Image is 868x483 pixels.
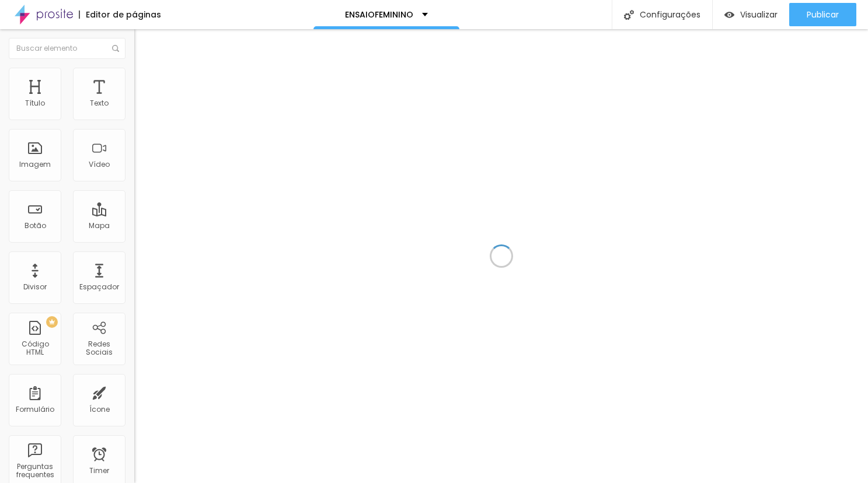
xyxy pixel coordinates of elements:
div: Timer [89,467,109,475]
p: ENSAIOFEMININO [345,10,413,19]
div: Código HTML [12,340,58,357]
img: Icone [624,10,634,20]
div: Formulário [16,405,54,414]
div: Perguntas frequentes [12,463,58,480]
div: Editor de páginas [79,10,161,19]
div: Título [25,99,45,107]
button: Visualizar [713,3,789,26]
span: Visualizar [740,10,778,19]
span: Publicar [807,10,839,19]
input: Buscar elemento [9,38,126,59]
div: Redes Sociais [76,340,122,357]
div: Ícone [89,405,110,414]
div: Vídeo [89,160,110,169]
img: Icone [112,45,119,52]
div: Botão [25,222,46,230]
div: Divisor [23,283,47,291]
div: Texto [90,99,109,107]
img: view-1.svg [724,10,734,20]
div: Imagem [19,160,51,169]
div: Mapa [89,222,110,230]
div: Espaçador [79,283,119,291]
button: Publicar [789,3,856,26]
